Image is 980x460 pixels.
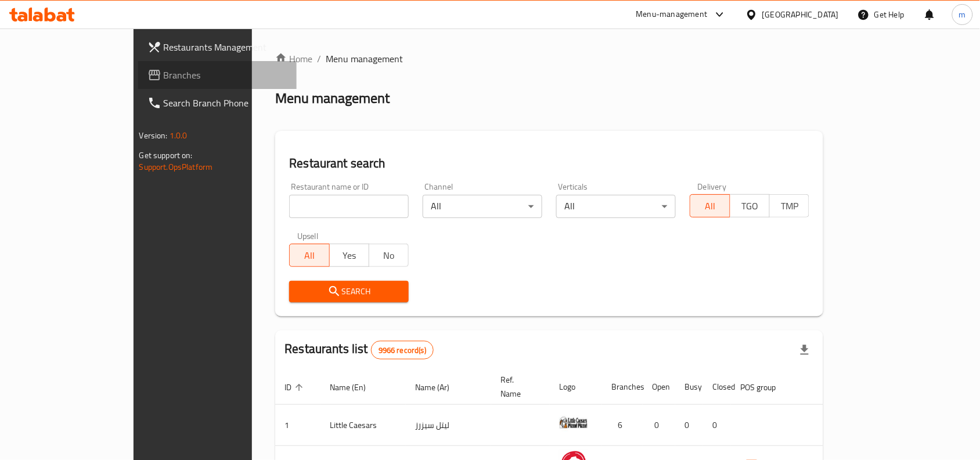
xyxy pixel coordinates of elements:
[423,195,542,218] div: All
[675,405,703,446] td: 0
[164,68,288,82] span: Branches
[284,340,434,359] h2: Restaurants list
[138,61,297,89] a: Branches
[139,148,193,163] span: Get support on:
[284,380,307,394] span: ID
[406,405,491,446] td: ليتل سيزرز
[690,194,730,217] button: All
[559,408,588,437] img: Little Caesars
[298,284,399,299] span: Search
[703,369,731,405] th: Closed
[170,128,188,143] span: 1.0.0
[762,8,839,21] div: [GEOGRAPHIC_DATA]
[275,405,320,446] td: 1
[289,244,329,267] button: All
[329,244,369,267] button: Yes
[500,373,536,401] span: Ref. Name
[297,232,319,240] label: Upsell
[643,369,675,405] th: Open
[371,341,434,359] div: Total records count
[326,52,403,66] span: Menu management
[602,369,643,405] th: Branches
[636,8,708,22] div: Menu-management
[289,281,409,302] button: Search
[164,96,288,110] span: Search Branch Phone
[334,247,365,264] span: Yes
[289,195,409,218] input: Search for restaurant name or ID..
[330,380,381,394] span: Name (En)
[139,159,213,174] a: Support.OpsPlatform
[138,33,297,61] a: Restaurants Management
[320,405,406,446] td: Little Caesars
[369,244,409,267] button: No
[675,369,703,405] th: Busy
[138,89,297,117] a: Search Branch Phone
[643,405,675,446] td: 0
[550,369,602,405] th: Logo
[164,40,288,54] span: Restaurants Management
[556,195,676,218] div: All
[698,183,727,191] label: Delivery
[289,155,809,172] h2: Restaurant search
[374,247,404,264] span: No
[139,128,168,143] span: Version:
[735,198,765,215] span: TGO
[275,52,823,66] nav: breadcrumb
[730,194,770,217] button: TGO
[695,198,725,215] span: All
[791,336,819,364] div: Export file
[294,247,325,264] span: All
[959,8,966,21] span: m
[774,198,805,215] span: TMP
[275,89,390,108] h2: Menu management
[415,380,464,394] span: Name (Ar)
[317,52,321,66] li: /
[740,380,791,394] span: POS group
[769,194,809,217] button: TMP
[703,405,731,446] td: 0
[602,405,643,446] td: 6
[372,345,433,356] span: 9966 record(s)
